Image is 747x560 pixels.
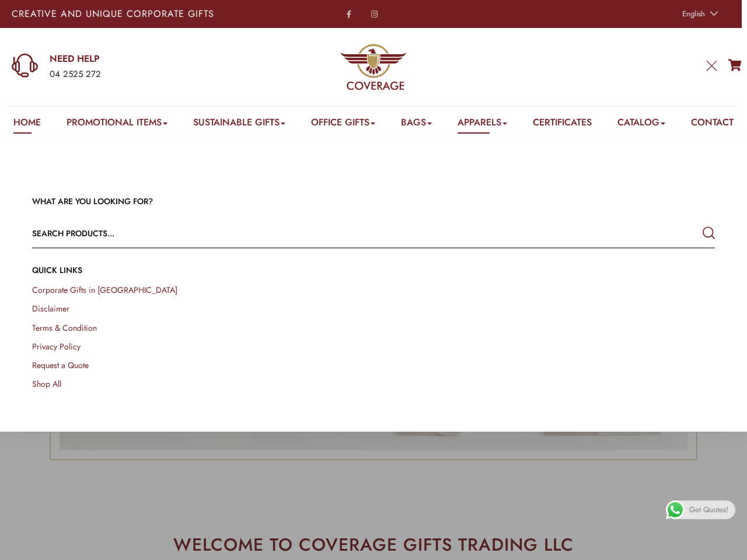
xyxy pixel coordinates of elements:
a: Office Gifts [311,116,375,134]
a: Catalog [617,116,665,134]
a: Sustainable Gifts [193,116,285,134]
h3: WHAT ARE YOU LOOKING FOR? [32,196,715,208]
span: Get Quotes! [689,501,728,519]
a: Home [13,116,41,134]
a: Disclaimer [32,303,69,314]
input: Search products... [32,219,578,247]
a: NEED HELP [50,52,240,65]
a: Privacy Policy [32,341,81,352]
a: Terms & Condition [32,322,97,334]
a: Bags [401,116,432,134]
span: English [682,8,705,19]
a: Promotional Items [67,116,167,134]
a: Request a Quote [32,359,89,371]
a: Corporate Gifts in [GEOGRAPHIC_DATA] [32,284,177,296]
div: 04 2525 272 [50,67,240,82]
h4: QUICK LINKs [32,265,715,276]
p: Creative and Unique Corporate Gifts [12,9,293,19]
a: Apparels [458,116,507,134]
a: Certificates [533,116,592,134]
a: Shop All [32,378,61,390]
a: Contact [691,116,734,134]
a: English [676,6,721,22]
